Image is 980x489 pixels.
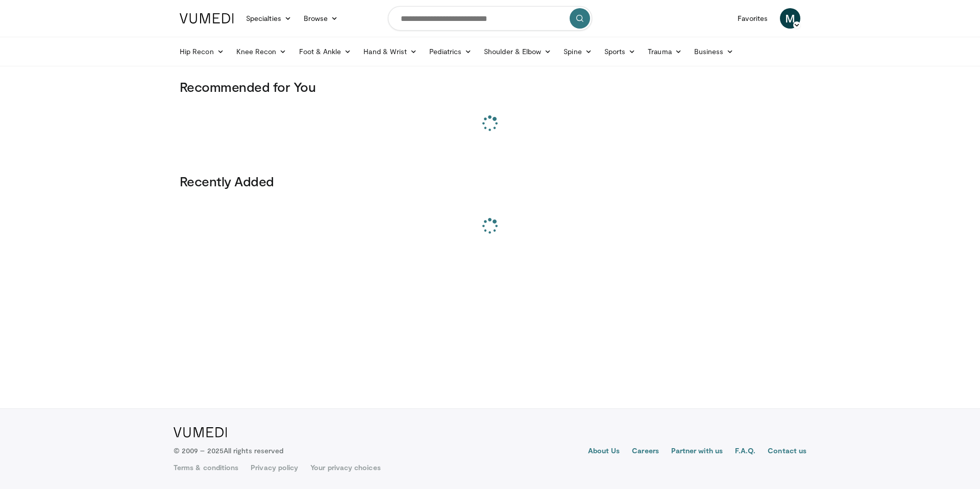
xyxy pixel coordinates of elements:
a: Browse [298,8,345,29]
a: Contact us [768,446,806,458]
a: Sports [598,41,642,62]
a: Specialties [240,8,298,29]
a: Privacy policy [251,462,298,473]
input: Search topics, interventions [388,6,592,31]
span: All rights reserved [224,446,283,455]
a: F.A.Q. [735,446,755,458]
a: Foot & Ankle [293,41,358,62]
a: Terms & conditions [174,462,238,473]
a: Trauma [642,41,688,62]
a: M [780,8,800,29]
a: Partner with us [671,446,723,458]
a: Hip Recon [174,41,230,62]
a: Spine [557,41,598,62]
a: Favorites [731,8,774,29]
a: Hand & Wrist [357,41,423,62]
img: VuMedi Logo [180,13,234,23]
a: Shoulder & Elbow [478,41,557,62]
img: VuMedi Logo [174,427,227,437]
a: Your privacy choices [310,462,380,473]
a: Pediatrics [423,41,478,62]
a: Business [688,41,740,62]
a: About Us [588,446,620,458]
a: Careers [632,446,659,458]
h3: Recommended for You [180,79,800,95]
h3: Recently Added [180,173,800,189]
p: © 2009 – 2025 [174,446,283,456]
a: Knee Recon [230,41,293,62]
